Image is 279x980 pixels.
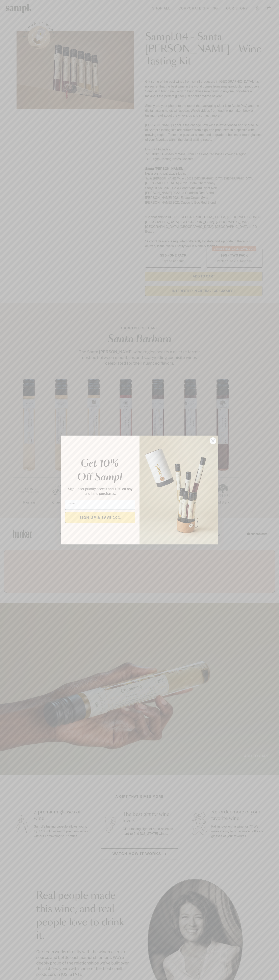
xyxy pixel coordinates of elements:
button: Close dialog [209,437,217,444]
img: 96933287-25a1-481a-a6d8-4dd623390dc6.png [139,436,218,544]
em: Get 10% Off Sampl [77,459,122,482]
button: SIGN UP & SAVE 10% [65,512,135,523]
input: Email [65,500,135,510]
span: Sign up for priority access and 10% off any one-time purchases. [68,486,132,496]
